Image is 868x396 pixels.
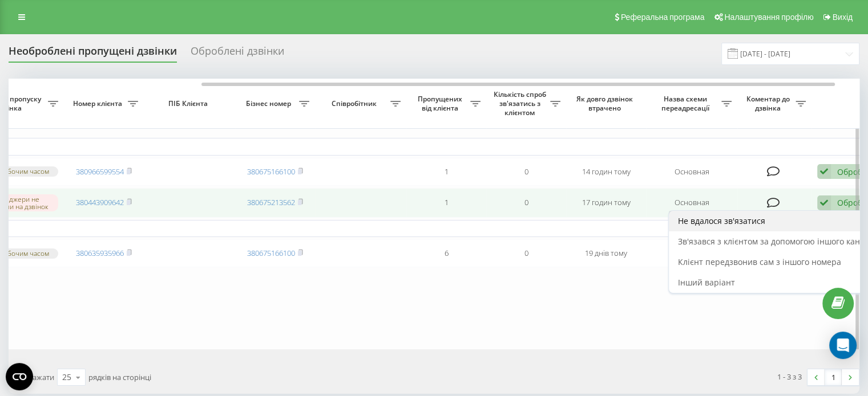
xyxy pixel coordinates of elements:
span: ПІБ Клієнта [154,99,225,108]
td: 17 годин тому [566,188,646,218]
a: 1 [825,369,842,385]
td: 1 [406,158,486,186]
span: Клієнт передзвонив сам з іншого номера [678,256,841,267]
span: Реферальна програма [621,13,705,22]
span: Інший варіант [678,277,735,288]
span: Бізнес номер [241,99,299,108]
span: Пропущених від клієнта [412,95,470,112]
td: Основная [646,188,737,218]
span: Не вдалося зв'язатися [678,215,765,226]
td: 6 [406,239,486,267]
button: Open CMP widget [6,363,33,390]
div: Необроблені пропущені дзвінки [9,45,177,63]
a: 380675166100 [247,248,295,258]
td: 0 [486,158,566,186]
a: 380443909642 [76,197,124,207]
td: 19 днів тому [566,239,646,267]
td: 0 [486,239,566,267]
span: Назва схеми переадресації [652,95,721,112]
td: Основная [646,158,737,186]
div: Open Intercom Messenger [829,332,857,359]
a: 380966599554 [76,166,124,177]
td: 0 [486,188,566,218]
div: 1 - 3 з 3 [777,371,802,382]
a: 380635935966 [76,248,124,258]
td: Основная [646,239,737,267]
span: Вихід [833,13,853,22]
span: Налаштування профілю [724,13,813,22]
span: Як довго дзвінок втрачено [575,95,637,112]
span: Співробітник [321,99,390,108]
td: 1 [406,188,486,218]
a: 380675166100 [247,166,295,177]
div: Оброблені дзвінки [191,45,284,63]
span: Номер клієнта [70,99,128,108]
span: Коментар до дзвінка [743,95,796,112]
a: 380675213562 [247,197,295,207]
span: рядків на сторінці [88,372,151,382]
span: Кількість спроб зв'язатись з клієнтом [492,90,550,117]
div: 25 [62,371,71,383]
td: 14 годин тому [566,158,646,186]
